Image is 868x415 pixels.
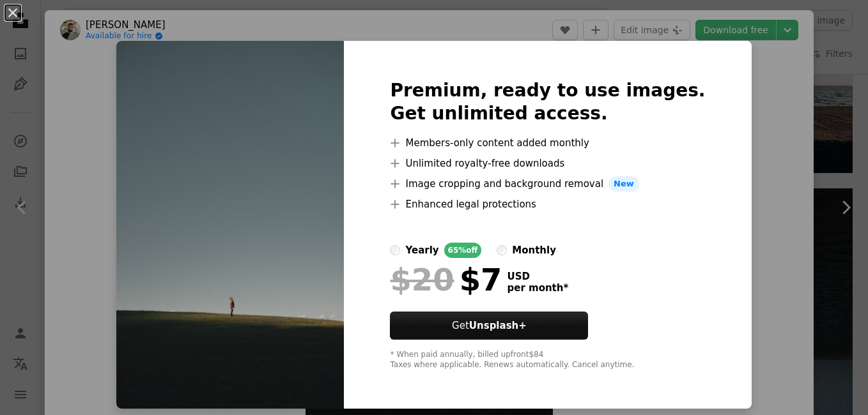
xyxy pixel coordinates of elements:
[507,282,568,294] span: per month *
[405,243,438,258] div: yearly
[469,320,527,331] strong: Unsplash+
[116,41,344,409] img: photo-1602765835989-b021fe3ed4f8
[390,350,705,370] div: * When paid annually, billed upfront $84 Taxes where applicable. Renews automatically. Cancel any...
[512,243,556,258] div: monthly
[390,245,400,255] input: yearly65%off
[390,263,454,296] span: $20
[390,176,705,192] li: Image cropping and background removal
[608,176,639,192] span: New
[390,263,502,296] div: $7
[390,79,705,125] h2: Premium, ready to use images. Get unlimited access.
[497,245,507,255] input: monthly
[507,271,568,282] span: USD
[390,156,705,171] li: Unlimited royalty-free downloads
[390,135,705,151] li: Members-only content added monthly
[444,243,482,258] div: 65% off
[390,312,588,340] button: GetUnsplash+
[390,197,705,212] li: Enhanced legal protections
